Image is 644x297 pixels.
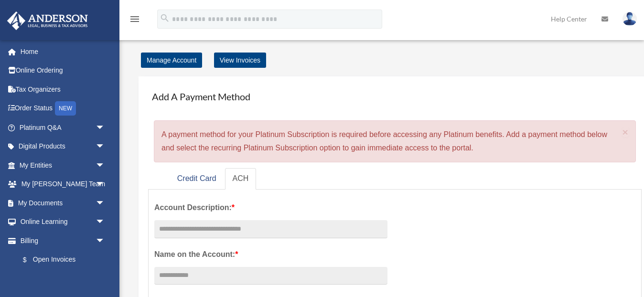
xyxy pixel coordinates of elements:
[7,80,119,99] a: Tax Organizers
[7,118,119,137] a: Platinum Q&Aarrow_drop_down
[96,156,115,175] span: arrow_drop_down
[141,53,202,68] a: Manage Account
[7,231,119,250] a: Billingarrow_drop_down
[148,86,642,107] h4: Add A Payment Method
[623,127,629,137] button: Close
[96,212,115,232] span: arrow_drop_down
[160,13,170,23] i: search
[225,168,257,190] a: ACH
[154,248,387,261] label: Name on the Account:
[623,12,637,26] img: User Pic
[13,250,119,270] a: $Open Invoices
[154,201,387,214] label: Account Description:
[7,42,119,61] a: Home
[96,231,115,251] span: arrow_drop_down
[96,193,115,213] span: arrow_drop_down
[170,168,224,190] a: Credit Card
[4,11,91,30] img: Anderson Advisors Platinum Portal
[7,61,119,80] a: Online Ordering
[55,101,76,116] div: NEW
[154,120,636,162] div: A payment method for your Platinum Subscription is required before accessing any Platinum benefit...
[129,13,140,25] i: menu
[96,118,115,138] span: arrow_drop_down
[129,17,140,25] a: menu
[7,175,119,194] a: My [PERSON_NAME] Teamarrow_drop_down
[96,175,115,194] span: arrow_drop_down
[623,127,629,138] span: ×
[214,53,266,68] a: View Invoices
[7,137,119,156] a: Digital Productsarrow_drop_down
[96,137,115,157] span: arrow_drop_down
[7,212,119,232] a: Online Learningarrow_drop_down
[7,99,119,118] a: Order StatusNEW
[7,156,119,175] a: My Entitiesarrow_drop_down
[7,193,119,212] a: My Documentsarrow_drop_down
[28,254,33,266] span: $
